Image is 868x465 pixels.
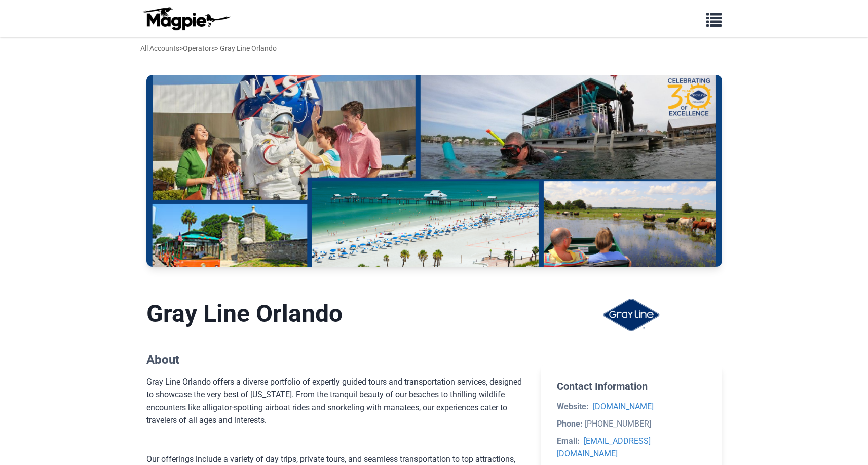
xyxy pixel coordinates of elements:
img: Gray Line Orlando logo [583,299,680,331]
a: Operators [183,44,215,52]
li: [PHONE_NUMBER] [557,417,705,431]
strong: Email: [557,436,580,446]
img: Gray Line Orlando banner [146,75,722,267]
div: > > Gray Line Orlando [140,43,277,54]
img: logo-ab69f6fb50320c5b225c76a69d11143b.png [140,7,232,31]
h2: Contact Information [557,380,705,392]
h1: Gray Line Orlando [146,299,525,328]
a: [EMAIL_ADDRESS][DOMAIN_NAME] [557,436,651,459]
h2: About [146,353,525,367]
div: Gray Line Orlando offers a diverse portfolio of expertly guided tours and transportation services... [146,375,525,453]
a: All Accounts [140,44,179,52]
strong: Phone: [557,419,583,429]
strong: Website: [557,402,589,411]
a: [DOMAIN_NAME] [593,402,654,411]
